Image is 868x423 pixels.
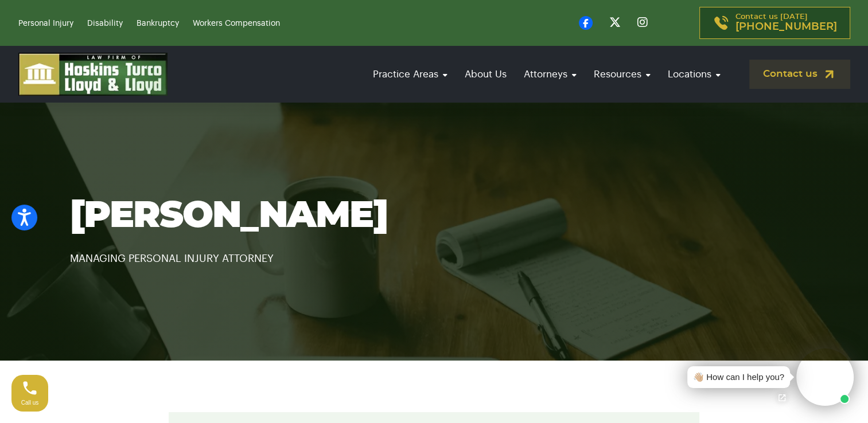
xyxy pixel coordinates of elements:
[588,58,656,91] a: Resources
[749,60,850,89] a: Contact us
[18,53,168,96] img: logo
[193,19,280,28] a: Workers Compensation
[735,13,837,33] p: Contact us [DATE]
[518,58,582,91] a: Attorneys
[693,371,784,384] div: 👋🏼 How can I help you?
[87,19,123,28] a: Disability
[662,58,726,91] a: Locations
[21,399,39,406] span: Call us
[137,19,179,28] a: Bankruptcy
[770,386,794,410] a: Open chat
[735,21,837,33] span: [PHONE_NUMBER]
[699,7,850,39] a: Contact us [DATE][PHONE_NUMBER]
[70,236,799,267] p: MANAGING PERSONAL INJURY ATTORNEY
[367,58,453,91] a: Practice Areas
[70,196,799,236] h1: [PERSON_NAME]
[18,19,73,28] a: Personal Injury
[459,58,512,91] a: About Us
